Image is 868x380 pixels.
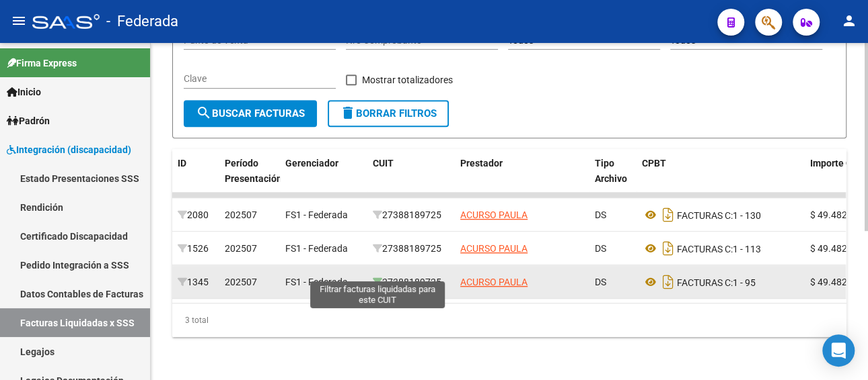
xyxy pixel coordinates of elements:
[659,271,677,293] i: Descargar documento
[642,238,799,259] div: 1 - 113
[7,142,131,157] span: Integración (discapacidad)
[373,207,449,223] div: 27388189725
[677,243,733,254] span: FACTURAS C:
[178,241,214,256] div: 1526
[285,277,348,287] span: FS1 - Federada
[677,209,733,220] span: FACTURAS C:
[460,277,528,287] span: ACURSO PAULA
[595,158,627,184] span: Tipo Archivo
[810,209,860,220] span: $ 49.482,44
[642,271,799,293] div: 1 - 95
[285,243,348,254] span: FS1 - Federada
[460,158,503,169] span: Prestador
[595,277,606,287] span: DS
[340,105,356,121] mat-icon: delete
[225,209,257,220] span: 202507
[219,149,280,208] datatable-header-cell: Período Presentación
[460,243,528,254] span: ACURSO PAULA
[637,149,805,208] datatable-header-cell: CPBT
[659,204,677,226] i: Descargar documento
[841,13,857,29] mat-icon: person
[178,158,186,169] span: ID
[285,209,348,220] span: FS1 - Federada
[7,56,77,70] span: Firma Express
[595,209,606,220] span: DS
[373,275,449,290] div: 27388189725
[677,277,733,287] span: FACTURAS C:
[659,238,677,259] i: Descargar documento
[367,149,455,208] datatable-header-cell: CUIT
[225,243,257,254] span: 202507
[589,149,637,208] datatable-header-cell: Tipo Archivo
[285,158,338,169] span: Gerenciador
[172,303,846,337] div: 3 total
[184,100,317,127] button: Buscar Facturas
[196,107,305,120] span: Buscar Facturas
[196,105,212,121] mat-icon: search
[7,113,50,128] span: Padrón
[225,158,282,184] span: Período Presentación
[642,158,666,169] span: CPBT
[373,241,449,256] div: 27388189725
[340,107,437,120] span: Borrar Filtros
[328,100,449,127] button: Borrar Filtros
[7,85,41,99] span: Inicio
[642,204,799,226] div: 1 - 130
[810,243,860,254] span: $ 49.482,44
[178,207,214,223] div: 2080
[225,277,257,287] span: 202507
[362,72,453,88] span: Mostrar totalizadores
[460,209,528,220] span: ACURSO PAULA
[595,243,606,254] span: DS
[822,334,855,367] div: Open Intercom Messenger
[455,149,589,208] datatable-header-cell: Prestador
[106,7,178,36] span: - Federada
[373,158,394,169] span: CUIT
[810,277,860,287] span: $ 49.482,44
[280,149,367,208] datatable-header-cell: Gerenciador
[178,275,214,290] div: 1345
[11,13,27,29] mat-icon: menu
[172,149,219,208] datatable-header-cell: ID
